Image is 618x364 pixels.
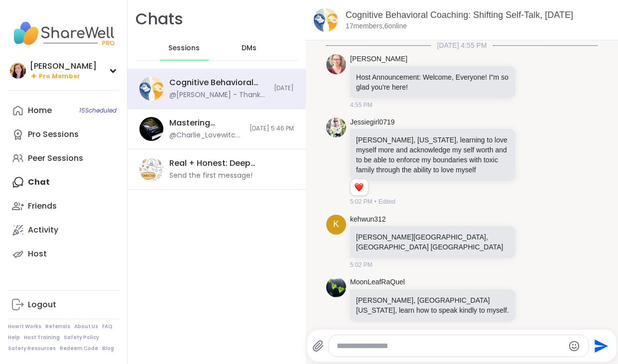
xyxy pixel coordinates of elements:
a: Host Training [24,334,60,341]
a: Safety Resources [8,345,56,352]
a: About Us [74,323,98,330]
div: Host [28,248,47,259]
div: Peer Sessions [28,153,83,164]
a: Redeem Code [60,345,98,352]
textarea: Type your message [337,341,564,351]
a: Logout [8,293,119,317]
a: Jessiegirl0719 [350,118,395,127]
span: Sessions [168,43,200,53]
img: Cognitive Behavioral Coaching: Shifting Self-Talk, Sep 09 [314,8,338,32]
img: Mastering Science of positive psychology, Sep 07 [139,117,163,141]
a: Activity [8,218,119,242]
button: Send [589,335,612,357]
div: [PERSON_NAME] [30,61,97,72]
a: Help [8,334,20,341]
p: 17 members, 6 online [346,21,407,31]
div: Cognitive Behavioral Coaching: Shifting Self-Talk, [DATE] [169,77,268,88]
span: k [333,218,339,231]
p: [PERSON_NAME], [GEOGRAPHIC_DATA][US_STATE], learn how to speak kindly to myself. [356,295,509,315]
div: Pro Sessions [28,129,79,140]
div: Logout [28,299,56,310]
a: Friends [8,194,119,218]
iframe: Spotlight [109,130,117,138]
span: DMs [242,43,256,53]
span: [DATE] 5:46 PM [249,124,294,133]
span: [DATE] [274,84,294,93]
span: 5:02 PM [350,197,372,206]
a: Pro Sessions [8,122,119,146]
img: Real + Honest: Deep Connection & Weekly Intentions, Sep 11 [139,157,163,181]
p: Host Announcement: Welcome, Everyone! I"m so glad you're here! [356,72,509,92]
p: [PERSON_NAME], [US_STATE], learning to love myself more and acknowledge my self worth and to be a... [356,135,509,175]
div: Friends [28,201,57,212]
p: [PERSON_NAME][GEOGRAPHIC_DATA], [GEOGRAPHIC_DATA] [GEOGRAPHIC_DATA] [356,232,509,252]
iframe: Spotlight [264,44,272,52]
button: Emoji picker [568,340,580,352]
a: FAQ [102,323,113,330]
span: [DATE] 4:55 PM [431,40,493,50]
span: Edited [378,197,395,206]
a: Home15Scheduled [8,99,119,122]
a: MoonLeafRaQuel [350,277,405,287]
div: @Charlie_Lovewitch - 👏😊 You're on a roll now! Keep it up! [169,130,244,140]
img: https://sharewell-space-live.sfo3.digitaloceanspaces.com/user-generated/4b1c1b57-66d9-467c-8f22-d... [326,277,346,297]
span: Pro Member [39,72,80,81]
span: 5:02 PM [350,260,372,269]
a: How It Works [8,323,41,330]
a: [PERSON_NAME] [350,54,407,64]
span: 4:55 PM [350,101,372,110]
span: 15 Scheduled [79,107,117,115]
a: kehwun312 [350,215,386,225]
div: @[PERSON_NAME] - Thanks [PERSON_NAME]! Yeah I'm thinking of my Mom. For example: Like we both agr... [169,90,268,100]
img: ShareWell Nav Logo [8,16,119,51]
img: Cognitive Behavioral Coaching: Shifting Self-Talk, Sep 09 [139,77,163,101]
span: 5:02 PM [350,324,372,333]
a: Peer Sessions [8,146,119,170]
div: Mastering Science of positive psychology, [DATE] [169,118,244,128]
button: Reactions: love [354,183,364,191]
span: • [374,197,376,206]
a: Cognitive Behavioral Coaching: Shifting Self-Talk, [DATE] [346,10,573,20]
h1: Chats [135,8,183,30]
img: Charlie_Lovewitch [10,63,26,79]
img: https://sharewell-space-live.sfo3.digitaloceanspaces.com/user-generated/f34a2956-7013-4a90-bb64-4... [326,54,346,74]
img: https://sharewell-space-live.sfo3.digitaloceanspaces.com/user-generated/3602621c-eaa5-4082-863a-9... [326,118,346,137]
div: Activity [28,225,58,236]
a: Blog [102,345,114,352]
a: Safety Policy [64,334,99,341]
div: Send the first message! [169,171,252,181]
a: Host [8,242,119,266]
div: Reaction list [351,179,368,195]
div: Real + Honest: Deep Connection & Weekly Intentions, [DATE] [169,158,288,169]
a: Referrals [45,323,70,330]
div: Home [28,105,52,116]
